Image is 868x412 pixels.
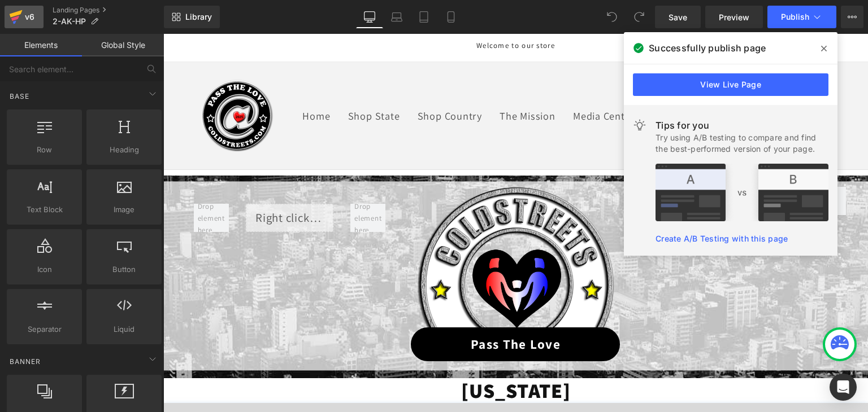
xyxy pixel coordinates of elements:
span: Separator [10,323,79,335]
span: Shop State [185,76,237,88]
button: More [841,6,863,28]
a: Shop Country [245,67,328,97]
a: Create A/B Testing with this page [656,234,788,243]
img: ColdStreets.Com [37,45,110,119]
div: v6 [23,10,37,24]
span: Button [90,264,158,275]
div: Open Intercom Messenger [830,374,857,401]
span: Base [8,91,31,102]
a: Preview [705,6,763,28]
button: Undo [601,6,623,28]
button: Publish [767,6,836,28]
span: Liquid [90,323,158,335]
summary: Search [541,66,574,98]
div: Tips for you [656,119,828,132]
a: Mobile [437,6,465,28]
a: View Live Page [633,73,828,96]
div: Try using A/B testing to compare and find the best-performed version of your page. [656,132,828,155]
span: Heading [90,144,158,156]
img: light.svg [633,119,646,132]
a: Laptop [383,6,410,28]
img: Alaska Homepage [254,153,451,293]
span: Image [90,204,158,216]
a: Landing Pages [53,6,164,15]
a: Global Style [82,34,164,56]
span: Library [185,12,212,22]
img: tip.png [656,164,828,221]
a: New Library [164,6,220,28]
a: Tablet [410,6,437,28]
a: The Mission [328,67,401,97]
span: Preview [719,11,749,23]
span: Icon [10,264,79,275]
span: Banner [8,356,42,367]
span: Text Block [10,204,79,216]
span: Shop Country [254,76,319,88]
a: ColdStreets.Com [31,40,116,124]
span: 2-AK-HP [53,17,86,26]
span: Publish [781,12,809,21]
span: Row [10,144,79,156]
span: Media Center [410,76,471,88]
span: Home [139,76,167,88]
span: Save [669,11,687,23]
a: Pass The Love [248,293,457,328]
a: Shop State [176,67,245,97]
a: Desktop [356,6,383,28]
button: Redo [628,6,650,28]
span: Welcome to our store [313,7,392,16]
span: Successfully publish page [649,41,766,55]
a: Home [131,67,176,97]
a: v6 [5,6,44,28]
span: The Mission [336,76,392,88]
a: Media Center [401,67,480,97]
